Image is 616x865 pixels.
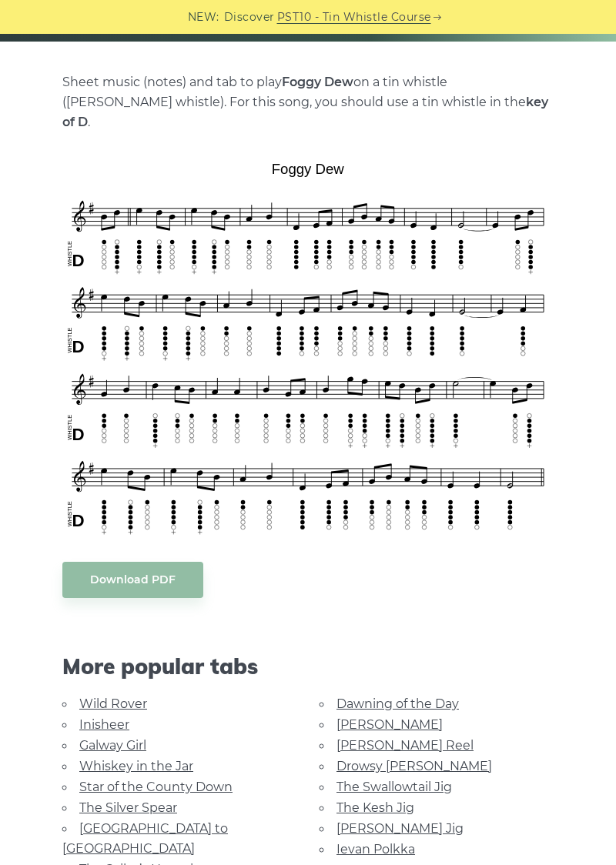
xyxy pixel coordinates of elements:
a: Download PDF [62,562,203,598]
a: The Silver Spear [79,800,177,815]
a: [PERSON_NAME] Reel [336,738,474,753]
a: The Kesh Jig [336,800,414,815]
a: Star of the County Down [79,780,233,794]
a: Whiskey in the Jar [79,759,193,773]
a: Galway Girl [79,738,146,753]
span: More popular tabs [62,653,554,680]
a: [GEOGRAPHIC_DATA] to [GEOGRAPHIC_DATA] [62,821,228,856]
a: Ievan Polkka [336,842,415,857]
img: Foggy Dew Tin Whistle Tab & Sheet Music [62,155,554,539]
span: Discover [224,8,275,26]
a: Wild Rover [79,696,147,711]
a: The Swallowtail Jig [336,780,452,794]
p: Sheet music (notes) and tab to play on a tin whistle ([PERSON_NAME] whistle). For this song, you ... [62,72,554,132]
a: [PERSON_NAME] [336,717,443,732]
span: NEW: [188,8,219,26]
a: [PERSON_NAME] Jig [336,821,464,836]
a: PST10 - Tin Whistle Course [277,8,431,26]
a: Drowsy [PERSON_NAME] [336,759,492,773]
a: Inisheer [79,717,129,732]
strong: Foggy Dew [282,75,353,89]
a: Dawning of the Day [336,696,459,711]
